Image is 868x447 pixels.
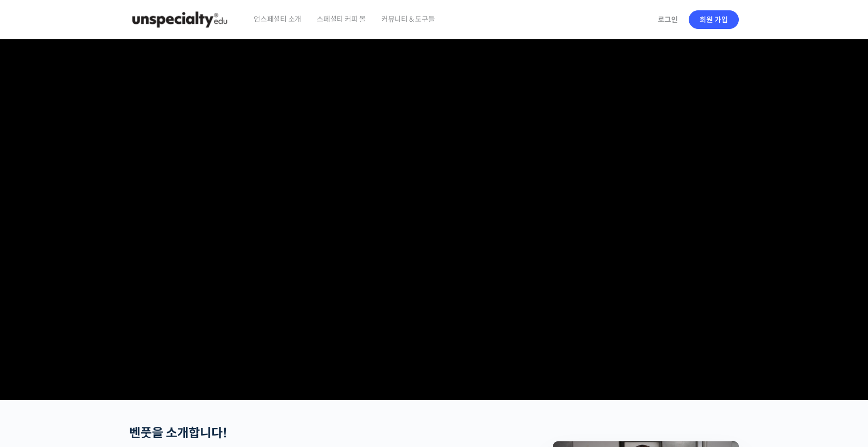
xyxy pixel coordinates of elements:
a: 회원 가입 [689,10,739,29]
a: 로그인 [652,8,684,32]
h2: 벤풋을 소개합니다! [129,426,498,441]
